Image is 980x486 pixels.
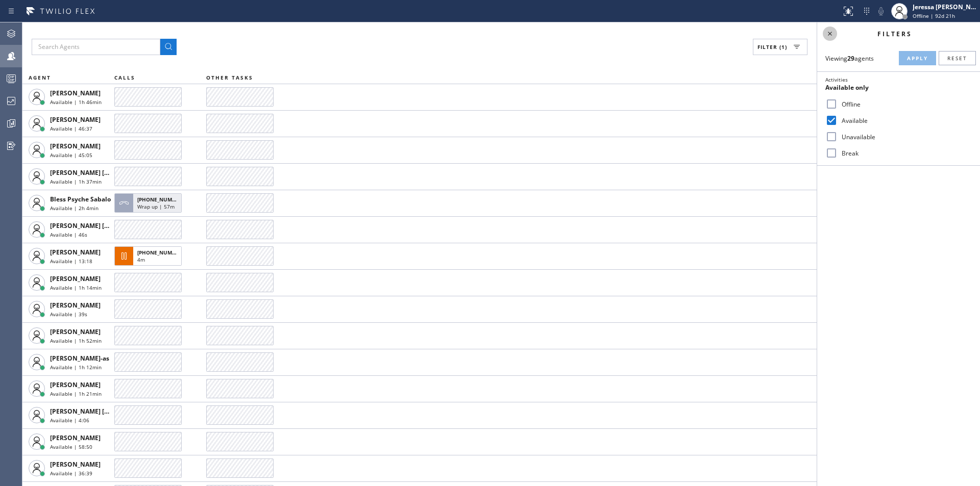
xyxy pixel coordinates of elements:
div: Activities [825,76,972,83]
span: Viewing agents [825,54,874,63]
span: AGENT [29,74,51,81]
span: Available | 46:37 [50,125,92,132]
button: [PHONE_NUMBER]Wrap up | 57m [114,190,185,216]
span: [PERSON_NAME] [50,248,101,257]
span: [PERSON_NAME] [50,380,101,389]
button: Filter (1) [753,39,807,55]
span: OTHER TASKS [206,74,253,81]
span: CALLS [114,74,135,81]
span: Apply [907,55,928,62]
span: Available | 13:18 [50,258,92,265]
span: [PERSON_NAME] [PERSON_NAME] [50,168,153,177]
span: [PHONE_NUMBER] [137,249,184,256]
span: [PERSON_NAME] [50,460,101,469]
input: Search Agents [32,39,160,55]
span: Available | 1h 21min [50,390,102,397]
span: [PERSON_NAME] [50,327,101,336]
span: [PERSON_NAME] [50,115,101,124]
span: Available | 4:06 [50,417,89,424]
label: Unavailable [838,133,972,141]
span: 4m [137,256,145,263]
span: [PERSON_NAME] [50,274,101,283]
span: Available | 46s [50,231,87,238]
span: Available | 1h 14min [50,284,102,291]
span: [PERSON_NAME]-as [50,354,109,363]
button: Mute [874,4,888,18]
span: Reset [947,55,967,62]
span: [PHONE_NUMBER] [137,196,184,203]
span: [PERSON_NAME] [50,142,101,150]
span: Available | 2h 4min [50,204,99,212]
label: Available [838,116,972,125]
span: [PERSON_NAME] [50,301,101,310]
span: Offline | 92d 21h [913,12,955,19]
span: Available | 58:50 [50,443,92,450]
span: Available | 39s [50,311,87,318]
span: Available | 1h 52min [50,337,102,344]
span: Available | 1h 37min [50,178,102,185]
span: Available | 45:05 [50,151,92,159]
span: Available | 1h 12min [50,364,102,371]
span: Available | 1h 46min [50,98,102,106]
span: [PERSON_NAME] [50,89,101,97]
div: Jeressa [PERSON_NAME] [913,3,977,11]
span: Filter (1) [757,43,787,50]
strong: 29 [847,54,854,63]
span: [PERSON_NAME] [50,433,101,442]
span: Filters [877,30,912,38]
button: Apply [899,51,936,65]
button: [PHONE_NUMBER]4m [114,243,185,269]
label: Offline [838,100,972,109]
button: Reset [939,51,976,65]
label: Break [838,149,972,158]
span: Available only [825,83,869,92]
span: Wrap up | 57m [137,203,175,210]
span: Available | 36:39 [50,470,92,477]
span: [PERSON_NAME] [PERSON_NAME] [50,221,153,230]
span: Bless Psyche Sabalo [50,195,111,203]
span: [PERSON_NAME] [PERSON_NAME] Dahil [50,407,170,416]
